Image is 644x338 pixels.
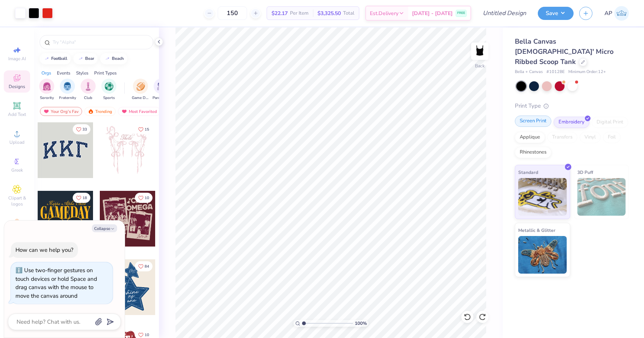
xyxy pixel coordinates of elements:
img: trend_line.gif [44,56,50,61]
div: Events [57,70,70,76]
span: Bella Canvas [DEMOGRAPHIC_DATA]' Micro Ribbed Scoop Tank [515,37,613,66]
span: 15 [145,128,149,131]
span: Est. Delivery [370,9,398,17]
span: Sorority [40,95,54,101]
img: Standard [518,178,567,216]
span: # 1012BE [546,69,565,75]
div: Embroidery [554,117,589,128]
div: filter for Parent's Weekend [153,79,170,101]
span: FREE [457,11,465,16]
span: Sports [103,95,115,101]
div: Trending [84,107,116,116]
span: Standard [518,168,538,176]
button: Like [135,193,153,203]
img: Sports Image [105,82,113,91]
div: Most Favorited [118,107,160,116]
img: most_fav.gif [121,109,127,114]
span: Bella + Canvas [515,69,543,75]
button: Like [73,193,90,203]
span: [DATE] - [DATE] [412,9,453,17]
div: bear [85,56,94,61]
button: Collapse [92,224,117,232]
img: Game Day Image [136,82,145,91]
button: filter button [153,79,170,101]
img: 3D Puff [577,178,626,216]
img: trending.gif [88,109,94,114]
div: filter for Sports [101,79,116,101]
span: Clipart & logos [4,195,30,207]
button: bear [73,53,98,64]
div: Use two-finger gestures on touch devices or hold Space and drag canvas with the mouse to move the... [15,266,97,300]
div: filter for Fraternity [59,79,76,101]
span: Upload [9,139,24,145]
div: How can we help you? [15,246,73,254]
div: Print Types [94,70,117,76]
button: filter button [81,79,96,101]
div: Back [475,62,485,69]
button: football [40,53,71,64]
button: beach [100,53,127,64]
span: 10 [145,196,149,200]
div: Screen Print [515,116,551,127]
button: filter button [101,79,116,101]
span: Game Day [132,95,149,101]
input: – – [218,6,247,20]
button: Like [135,124,153,134]
div: Print Type [515,102,629,110]
span: 33 [82,128,87,131]
div: football [51,56,67,61]
span: Designs [9,84,25,90]
div: Styles [76,70,89,76]
div: Rhinestones [515,147,551,158]
span: Fraternity [59,95,76,101]
img: Club Image [84,82,92,91]
img: Back [472,44,487,59]
span: Add Text [8,111,26,117]
span: Greek [11,167,23,173]
div: Vinyl [580,132,601,143]
img: Sorority Image [43,82,51,91]
span: 18 [82,196,87,200]
div: filter for Game Day [132,79,149,101]
span: 100 % [355,320,367,327]
button: Like [73,124,90,134]
span: Per Item [290,9,308,17]
img: Parent's Weekend Image [157,82,166,91]
span: Club [84,95,92,101]
span: AP [604,9,612,18]
button: filter button [132,79,149,101]
input: Untitled Design [477,6,532,21]
div: Applique [515,132,545,143]
img: most_fav.gif [43,109,49,114]
button: Like [135,261,153,271]
span: Metallic & Glitter [518,226,555,234]
img: trend_line.gif [78,56,84,61]
span: $3,325.50 [317,9,341,17]
div: Orgs [41,70,51,76]
span: 84 [145,265,149,268]
button: filter button [59,79,76,101]
div: Foil [603,132,621,143]
div: Digital Print [592,117,628,128]
img: trend_line.gif [104,56,110,61]
span: Minimum Order: 12 + [568,69,606,75]
span: 10 [145,333,149,337]
span: Total [343,9,354,17]
span: Parent's Weekend [153,95,170,101]
span: 3D Puff [577,168,593,176]
button: Save [538,7,574,20]
div: Transfers [547,132,577,143]
div: filter for Sorority [39,79,54,101]
img: Metallic & Glitter [518,236,567,274]
span: $22.17 [272,9,288,17]
div: beach [112,56,124,61]
button: filter button [39,79,54,101]
img: Fraternity Image [63,82,72,91]
img: Alexander Perera [614,6,629,21]
span: Image AI [8,56,26,62]
div: Your Org's Fav [40,107,82,116]
a: AP [604,6,629,21]
div: filter for Club [81,79,96,101]
input: Try "Alpha" [52,38,148,46]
